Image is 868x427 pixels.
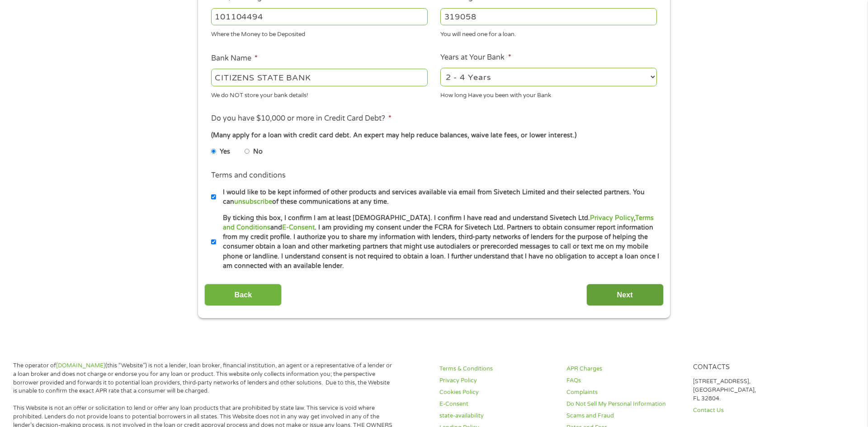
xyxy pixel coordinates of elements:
p: [STREET_ADDRESS], [GEOGRAPHIC_DATA], FL 32804. [693,377,809,403]
label: Do you have $10,000 or more in Credit Card Debt? [211,114,392,123]
a: Terms & Conditions [439,365,555,373]
a: FAQs [566,376,682,385]
a: Privacy Policy [590,214,634,222]
a: Complaints [566,388,682,397]
a: unsubscribe [234,198,272,206]
input: 263177916 [211,8,428,25]
label: Yes [220,147,230,157]
a: Terms and Conditions [223,214,654,231]
h4: Contacts [693,363,809,372]
div: Where the Money to be Deposited [211,27,428,39]
a: Contact Us [693,406,809,415]
a: APR Charges [566,365,682,373]
label: I would like to be kept informed of other products and services available via email from Sivetech... [216,188,660,207]
a: Scams and Fraud [566,412,682,420]
input: Back [204,284,282,306]
div: We do NOT store your bank details! [211,88,428,100]
a: E-Consent [439,400,555,408]
a: state-availability [439,412,555,420]
a: Privacy Policy [439,376,555,385]
label: Years at Your Bank [440,53,511,62]
label: Bank Name [211,54,258,63]
input: Next [586,284,664,306]
a: E-Consent [282,224,315,231]
input: 345634636 [440,8,657,25]
a: [DOMAIN_NAME] [56,362,105,369]
p: The operator of (this “Website”) is not a lender, loan broker, financial institution, an agent or... [13,361,393,396]
label: By ticking this box, I confirm I am at least [DEMOGRAPHIC_DATA]. I confirm I have read and unders... [216,213,660,271]
a: Cookies Policy [439,388,555,397]
a: Do Not Sell My Personal Information [566,400,682,408]
label: Terms and conditions [211,171,286,180]
label: No [253,147,263,157]
div: You will need one for a loan. [440,27,657,39]
div: (Many apply for a loan with credit card debt. An expert may help reduce balances, waive late fees... [211,131,657,141]
div: How long Have you been with your Bank [440,88,657,100]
